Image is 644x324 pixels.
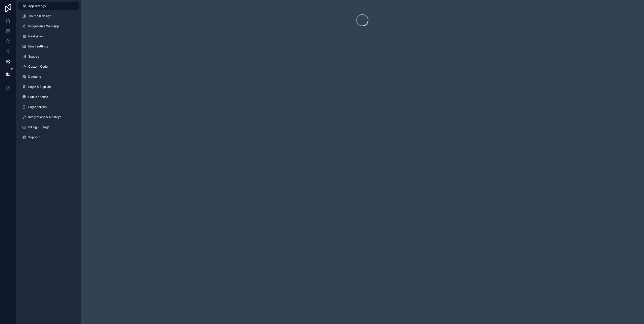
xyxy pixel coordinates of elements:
[18,32,79,40] a: Navigation
[28,65,48,69] span: Custom Code
[18,63,79,71] a: Custom Code
[18,103,79,111] a: Login screen
[28,14,51,18] span: Theme & design
[28,125,49,129] span: Billing & Usage
[18,73,79,81] a: Domains
[18,93,79,101] a: Public access
[28,95,48,99] span: Public access
[28,105,47,109] span: Login screen
[18,113,79,121] a: Integrations & API Keys
[18,42,79,50] a: Email settings
[18,83,79,91] a: Login & Sign Up
[28,135,40,139] span: Support
[18,22,79,30] a: Progressive Web App
[28,24,59,28] span: Progressive Web App
[28,55,39,59] span: Spaces
[18,12,79,20] a: Theme & design
[28,4,46,8] span: App settings
[18,52,79,61] a: Spaces
[18,133,79,141] a: Support
[28,75,41,79] span: Domains
[18,123,79,131] a: Billing & Usage
[18,2,79,10] a: App settings
[28,85,51,89] span: Login & Sign Up
[28,44,48,48] span: Email settings
[28,115,61,119] span: Integrations & API Keys
[28,34,44,38] span: Navigation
